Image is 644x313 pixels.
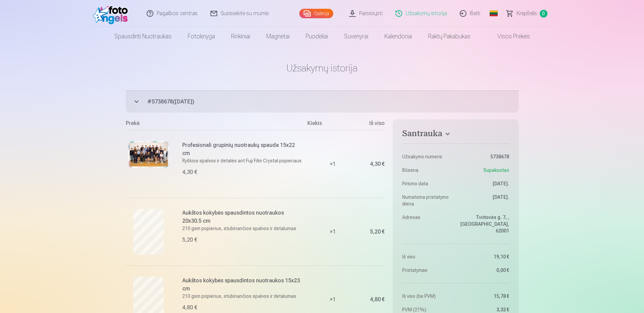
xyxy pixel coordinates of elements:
h6: Profesionali grupinių nuotraukų spauda 15x22 cm [182,141,304,157]
a: Magnetai [258,27,298,46]
a: Suvenyrai [336,27,376,46]
dt: Numatoma pristatymo diena [402,194,452,207]
p: 210 gsm popierius, stubinančios spalvos ir detalumas [182,225,304,232]
a: Raktų pakabukas [420,27,479,46]
span: Supakuotas [483,167,509,174]
div: 5,20 € [182,236,197,244]
dd: 0,00 € [459,267,509,274]
dt: Iš viso (be PVM) [402,293,452,300]
p: 210 gsm popierius, stubinančios spalvos ir detalumas [182,293,304,300]
dt: Iš viso [402,253,452,260]
div: Prekė [126,119,308,130]
dt: Užsakymo numeris [402,153,452,160]
button: Santrauka [402,129,509,141]
span: 0 [540,10,547,18]
dt: PVM (21%) [402,306,452,313]
dd: [DATE]. [459,194,509,207]
h6: Aukštos kokybės spausdintos nuotraukos 20x30.5 cm [182,209,304,225]
div: Kiekis [307,119,358,130]
h1: Užsakymų istorija [126,62,519,74]
a: Galerija [299,9,333,18]
dd: [DATE]. [459,180,509,187]
a: Spausdinti nuotraukas [106,27,180,46]
a: Puodeliai [298,27,336,46]
a: Rinkiniai [223,27,258,46]
dt: Pristatymas [402,267,452,274]
p: Ryškios spalvos ir detalės ant Fuji Film Crystal popieriaus [182,157,304,164]
div: × 1 [307,130,358,198]
dt: Būsena [402,167,452,174]
span: # 5738678 ( [DATE] ) [147,98,519,106]
div: 4,80 € [370,298,385,302]
dt: Adresas [402,214,452,234]
div: 5,20 € [370,230,385,234]
a: Kalendoriai [376,27,420,46]
dd: 3,32 € [459,306,509,313]
button: #5738678([DATE]) [126,90,519,113]
dd: 15,78 € [459,293,509,300]
span: Krepšelis [517,9,537,18]
img: /fa2 [93,3,131,24]
dd: Tvirtovės g. 7, , [GEOGRAPHIC_DATA], 62001 [459,214,509,234]
div: × 1 [307,198,358,265]
a: Visos prekės [479,27,538,46]
div: 4,30 € [182,168,197,176]
a: Fotoknyga [180,27,223,46]
div: 4,80 € [182,304,197,312]
dd: 19,10 € [459,253,509,260]
div: Iš viso [358,119,385,130]
dd: 5738678 [459,153,509,160]
div: 4,30 € [370,162,385,166]
h6: Aukštos kokybės spausdintos nuotraukos 15x23 cm [182,277,304,293]
dt: Pirkimo data [402,180,452,187]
